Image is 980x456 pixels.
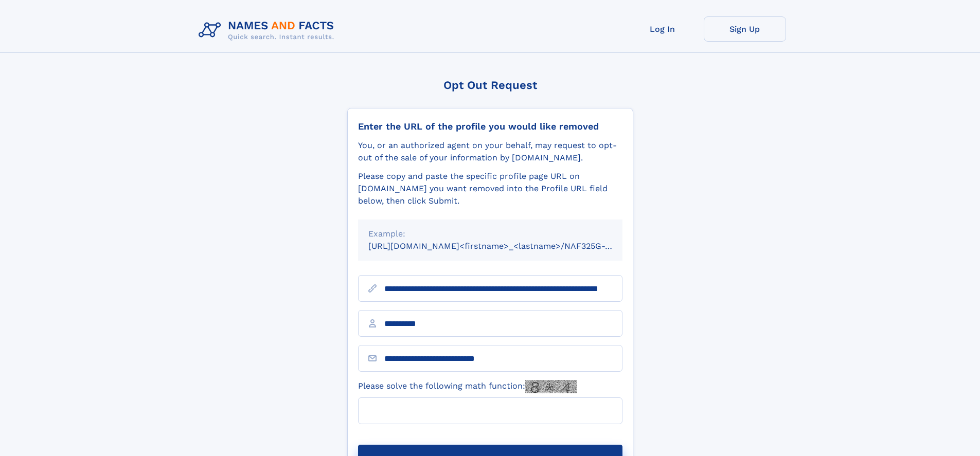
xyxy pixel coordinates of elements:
div: Opt Out Request [347,79,633,92]
label: Please solve the following math function: [358,380,577,393]
div: Example: [368,228,612,240]
a: Sign Up [704,16,786,42]
div: You, or an authorized agent on your behalf, may request to opt-out of the sale of your informatio... [358,139,622,164]
div: Please copy and paste the specific profile page URL on [DOMAIN_NAME] you want removed into the Pr... [358,170,622,207]
div: Enter the URL of the profile you would like removed [358,121,622,132]
small: [URL][DOMAIN_NAME]<firstname>_<lastname>/NAF325G-xxxxxxxx [368,241,642,251]
img: Logo Names and Facts [194,16,343,44]
a: Log In [621,16,704,42]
